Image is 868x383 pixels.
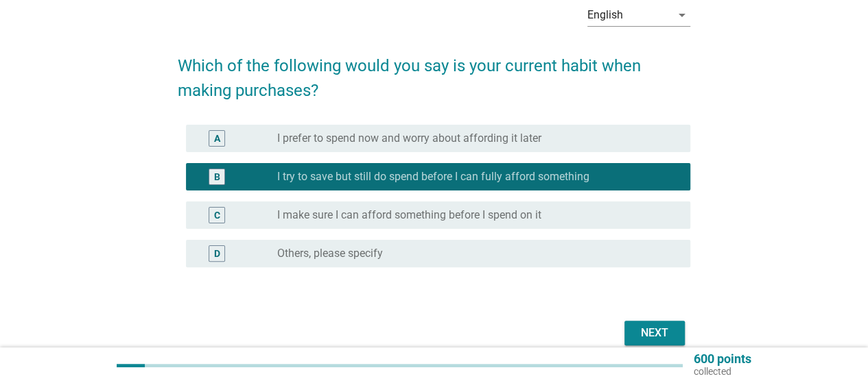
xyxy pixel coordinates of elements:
label: I try to save but still do spend before I can fully afford something [277,170,589,184]
p: collected [694,365,751,378]
label: I prefer to spend now and worry about affording it later [277,132,541,145]
h2: Which of the following would you say is your current habit when making purchases? [178,40,690,103]
div: B [214,170,220,184]
p: 600 points [694,353,751,365]
label: I make sure I can afford something before I spend on it [277,208,541,222]
button: Next [624,321,685,345]
i: arrow_drop_down [674,7,690,23]
div: Next [635,325,674,341]
div: D [214,247,220,261]
label: Others, please specify [277,247,383,260]
div: English [587,9,623,21]
div: A [214,132,220,146]
div: C [214,208,220,223]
